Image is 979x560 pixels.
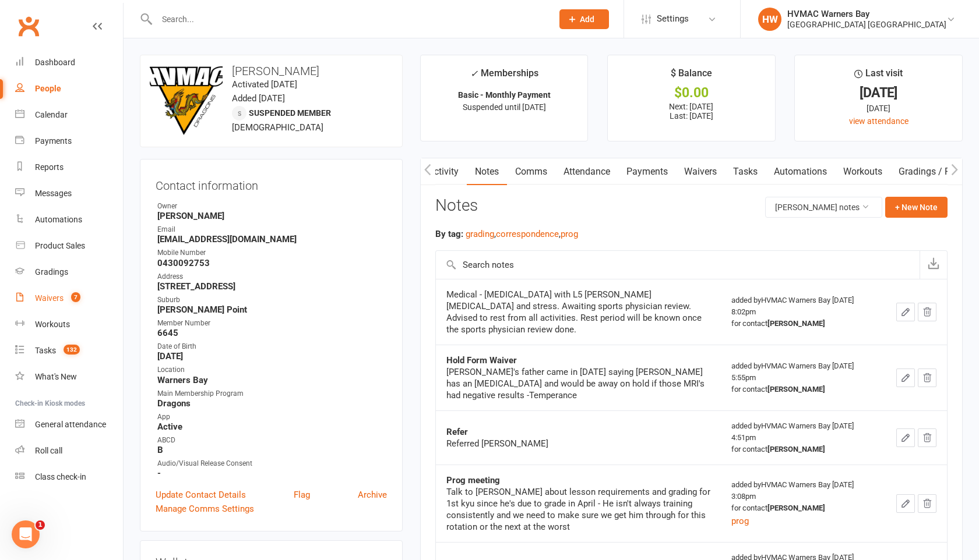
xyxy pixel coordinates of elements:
[157,398,387,409] strong: Dragons
[35,189,72,198] div: Messages
[559,9,609,29] button: Add
[787,19,946,30] div: [GEOGRAPHIC_DATA] [GEOGRAPHIC_DATA]
[731,318,875,329] div: for contact
[35,215,82,224] div: Automations
[35,472,86,481] div: Class check-in
[35,293,64,303] div: Waivers
[157,271,387,282] div: Address
[15,102,123,128] a: Calendar
[157,388,387,399] div: Main Membership Program
[35,446,62,455] div: Roll call
[249,108,331,118] span: Suspended member
[446,355,517,366] strong: Hold Form Waiver
[294,488,310,502] a: Flag
[446,289,710,335] div: Medical - [MEDICAL_DATA] with L5 [PERSON_NAME][MEDICAL_DATA] and stress. Awaiting sports physicia...
[446,438,710,449] div: Referred [PERSON_NAME]
[561,227,578,241] button: prog
[35,162,64,172] div: Reports
[35,58,75,67] div: Dashboard
[157,445,387,455] strong: B
[156,502,254,516] a: Manage Comms Settings
[446,475,500,485] strong: Prog meeting
[232,79,297,90] time: Activated [DATE]
[15,464,123,490] a: Class kiosk mode
[731,479,875,528] div: added by HVMAC Warners Bay [DATE] 3:08pm
[835,158,890,185] a: Workouts
[731,384,875,395] div: for contact
[731,444,875,455] div: for contact
[35,136,72,146] div: Payments
[157,341,387,352] div: Date of Birth
[36,520,45,530] span: 1
[157,351,387,361] strong: [DATE]
[150,65,223,137] img: image1669173915.png
[758,8,781,31] div: HW
[15,128,123,154] a: Payments
[885,197,948,218] button: + New Note
[767,504,825,512] strong: [PERSON_NAME]
[676,158,725,185] a: Waivers
[618,158,676,185] a: Payments
[15,154,123,180] a: Reports
[232,122,323,133] span: [DEMOGRAPHIC_DATA]
[157,211,387,221] strong: [PERSON_NAME]
[494,229,496,239] span: ,
[15,364,123,390] a: What's New
[15,49,123,76] a: Dashboard
[157,247,387,258] div: Mobile Number
[446,427,468,437] strong: Refer
[157,295,387,306] div: Suburb
[157,421,387,432] strong: Active
[15,285,123,311] a: Waivers 7
[157,224,387,235] div: Email
[232,93,285,104] time: Added [DATE]
[157,201,387,212] div: Owner
[15,338,123,364] a: Tasks 132
[15,233,123,259] a: Product Sales
[805,102,952,115] div: [DATE]
[435,197,478,218] h3: Notes
[35,267,68,277] div: Gradings
[766,158,835,185] a: Automations
[731,420,875,455] div: added by HVMAC Warners Bay [DATE] 4:51pm
[35,346,56,355] div: Tasks
[35,241,85,250] div: Product Sales
[725,158,766,185] a: Tasks
[157,468,387,479] strong: -
[849,116,908,126] a: view attendance
[35,84,61,93] div: People
[657,6,689,32] span: Settings
[767,445,825,453] strong: [PERSON_NAME]
[157,458,387,469] div: Audio/Visual Release Consent
[157,435,387,446] div: ABCD
[731,502,875,514] div: for contact
[157,258,387,268] strong: 0430092753
[446,486,710,533] div: Talk to [PERSON_NAME] about lesson requirements and grading for 1st kyu since he's due to grade i...
[15,412,123,438] a: General attendance kiosk mode
[15,259,123,285] a: Gradings
[157,328,387,338] strong: 6645
[35,320,70,329] div: Workouts
[446,366,710,401] div: [PERSON_NAME]'s father came in [DATE] saying [PERSON_NAME] has an [MEDICAL_DATA] and would be awa...
[157,234,387,244] strong: [EMAIL_ADDRESS][DOMAIN_NAME]
[470,68,478,79] i: ✓
[507,158,555,185] a: Comms
[463,102,546,112] span: Suspended until [DATE]
[671,66,712,87] div: $ Balance
[580,15,594,24] span: Add
[156,175,387,192] h3: Contact information
[153,11,544,27] input: Search...
[854,66,903,87] div: Last visit
[157,304,387,315] strong: [PERSON_NAME] Point
[157,375,387,385] strong: Warners Bay
[14,12,43,41] a: Clubworx
[805,87,952,99] div: [DATE]
[35,372,77,381] div: What's New
[12,520,40,548] iframe: Intercom live chat
[420,158,467,185] a: Activity
[15,438,123,464] a: Roll call
[435,229,463,239] strong: By tag:
[559,229,561,239] span: ,
[618,102,765,120] p: Next: [DATE] Last: [DATE]
[156,488,246,502] a: Update Contact Details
